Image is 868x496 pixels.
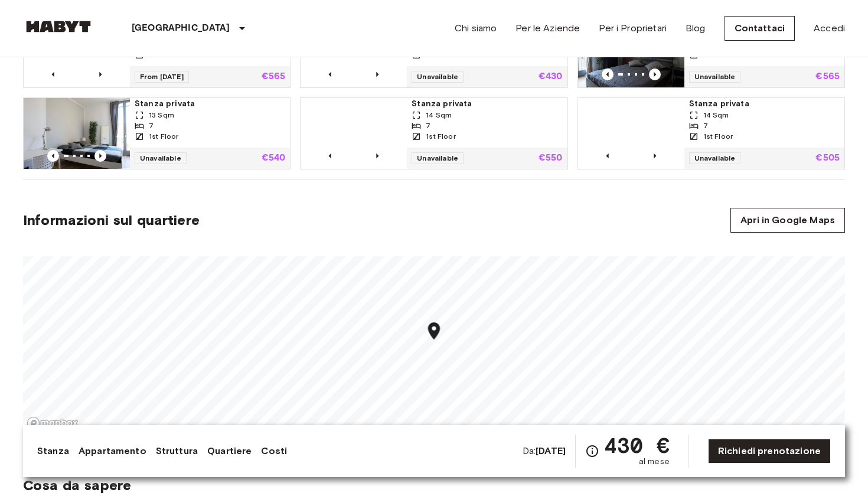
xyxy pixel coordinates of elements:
a: Costi [261,444,287,458]
p: €565 [262,72,286,81]
a: Chi siamo [455,21,497,35]
span: Unavailable [689,71,741,83]
a: Apri in Google Maps [730,208,845,233]
span: 7 [703,120,708,131]
span: Da: [523,445,566,458]
button: Previous image [94,68,106,80]
p: €540 [262,154,286,163]
a: Accedi [814,21,845,35]
button: Previous image [371,68,383,80]
img: Marketing picture of unit IT-14-018-001-03H [301,98,407,169]
span: al mese [639,456,670,468]
button: Previous image [602,150,614,162]
a: Marketing picture of unit IT-14-018-001-01HPrevious imagePrevious imageStanza privata14 Sqm71st F... [577,97,845,169]
img: Marketing picture of unit IT-14-018-001-01H [578,98,684,169]
button: Previous image [324,68,336,80]
span: Unavailable [135,152,187,164]
a: Per le Aziende [515,21,580,35]
button: Previous image [649,150,661,162]
button: Previous image [371,150,383,162]
a: Appartamento [79,444,146,458]
p: €430 [539,72,563,81]
button: Previous image [649,68,661,80]
b: [DATE] [536,445,566,456]
span: 7 [149,120,154,131]
p: €505 [815,154,840,163]
a: Marketing picture of unit IT-14-018-001-03HPrevious imagePrevious imageStanza privata14 Sqm71st F... [300,97,567,169]
span: Unavailable [412,71,464,83]
canvas: Map [23,256,845,433]
div: Map marker [424,321,445,345]
a: Stanza [37,444,69,458]
button: Previous image [47,68,59,80]
span: 14 Sqm [426,110,452,120]
a: Blog [686,21,706,35]
span: Unavailable [689,152,741,164]
a: Struttura [156,444,198,458]
p: €550 [539,154,563,163]
span: Unavailable [412,152,464,164]
p: [GEOGRAPHIC_DATA] [132,21,230,35]
span: Stanza privata [135,98,285,110]
span: Cosa da sapere [23,477,845,494]
button: Previous image [602,68,614,80]
span: From [DATE] [135,71,189,83]
button: Previous image [47,150,59,162]
span: 13 Sqm [149,110,174,120]
span: 1st Floor [703,131,733,142]
span: 1st Floor [149,131,178,142]
img: Habyt [23,21,94,32]
span: Informazioni sul quartiere [23,211,200,229]
a: Richiedi prenotazione [708,439,831,464]
img: Marketing picture of unit IT-14-018-001-04H [24,98,130,169]
button: Previous image [324,150,336,162]
a: Contattaci [725,16,795,41]
a: Quartiere [207,444,252,458]
a: Marketing picture of unit IT-14-018-001-04HPrevious imagePrevious imageStanza privata13 Sqm71st F... [23,97,291,169]
span: 7 [426,120,430,131]
a: Per i Proprietari [599,21,667,35]
svg: Verifica i dettagli delle spese nella sezione 'Riassunto dei Costi'. Si prega di notare che gli s... [585,444,599,458]
a: Mapbox logo [27,416,79,430]
span: Stanza privata [412,98,562,110]
span: 14 Sqm [703,110,729,120]
span: 1st Floor [426,131,455,142]
span: Stanza privata [689,98,840,110]
span: 430 € [604,435,670,456]
p: €565 [815,72,840,81]
button: Previous image [94,150,106,162]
